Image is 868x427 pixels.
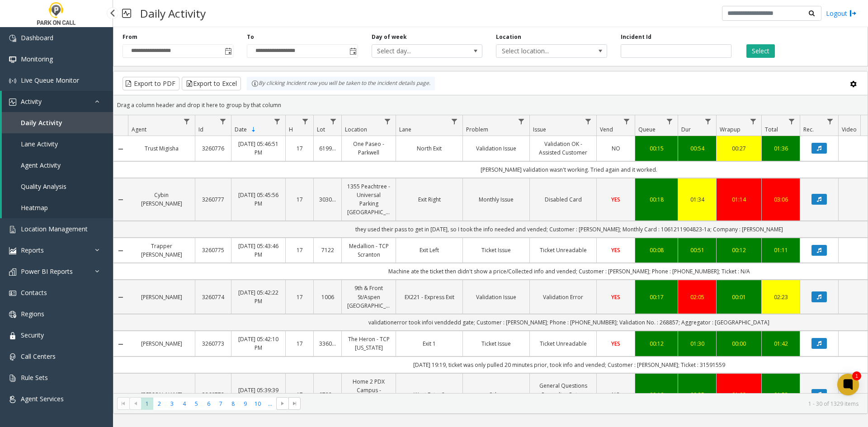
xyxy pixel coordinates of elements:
[747,115,759,127] a: Wrapup Filter Menu
[2,197,113,218] a: Heatmap
[468,339,524,348] a: Ticket Issue
[767,339,794,348] div: 01:42
[641,339,672,348] a: 00:12
[641,293,672,301] a: 00:17
[133,144,189,153] a: Trust Migisha
[641,390,672,399] a: 00:10
[182,77,241,90] button: Export to Excel
[535,381,591,408] a: General Questions Regarding Rates, Hours, etc
[2,133,113,155] a: Lane Activity
[535,140,591,157] a: Validation OK - Assisted Customer
[767,246,794,254] div: 01:11
[21,352,56,361] span: Call Centers
[535,195,591,204] a: Disabled Card
[9,226,16,233] img: 'icon'
[684,246,711,254] a: 00:51
[201,390,226,399] a: 3260772
[382,115,394,127] a: Location Filter Menu
[306,400,859,408] kendo-pager-info: 1 - 30 of 1329 items
[641,246,672,254] div: 00:08
[602,195,629,204] a: YES
[722,246,756,254] a: 00:12
[849,9,857,18] img: logout
[468,293,524,301] a: Validation Issue
[722,390,756,399] a: 01:08
[466,126,488,133] span: Problem
[291,293,308,301] a: 17
[299,115,311,127] a: H Filter Menu
[515,115,528,127] a: Problem Filter Menu
[291,339,308,348] a: 17
[198,126,203,133] span: Id
[722,144,756,153] a: 00:27
[638,126,656,133] span: Queue
[684,339,711,348] a: 01:30
[684,195,711,204] a: 01:34
[684,390,711,399] a: 00:35
[684,144,711,153] a: 00:54
[602,390,629,399] a: NO
[291,144,308,153] a: 17
[21,331,44,339] span: Security
[684,293,711,301] a: 02:05
[842,126,857,133] span: Video
[641,144,672,153] a: 00:15
[9,56,16,63] img: 'icon'
[621,33,651,41] label: Incident Id
[166,398,178,410] span: Page 3
[237,335,280,352] a: [DATE] 05:42:10 PM
[611,196,620,203] span: YES
[21,225,88,233] span: Location Management
[347,140,390,157] a: One Paseo - Parkwell
[237,386,280,403] a: [DATE] 05:39:39 PM
[113,341,128,348] a: Collapse Details
[612,145,620,152] span: NO
[611,293,620,301] span: YES
[141,398,153,410] span: Page 1
[201,293,226,301] a: 3260774
[132,126,146,133] span: Agent
[327,115,340,127] a: Lot Filter Menu
[496,45,585,57] span: Select location...
[289,126,293,133] span: H
[533,126,546,133] span: Issue
[582,115,594,127] a: Issue Filter Menu
[401,390,457,399] a: West Entry 2
[496,33,521,41] label: Location
[9,99,16,106] img: 'icon'
[767,390,794,399] a: 01:53
[203,398,215,410] span: Page 6
[722,339,756,348] a: 00:00
[826,9,857,18] a: Logout
[767,195,794,204] a: 03:06
[237,140,280,157] a: [DATE] 05:46:51 PM
[113,247,128,254] a: Collapse Details
[468,390,524,399] a: Other
[190,398,203,410] span: Page 5
[602,246,629,254] a: YES
[786,115,798,127] a: Total Filter Menu
[401,144,457,153] a: North Exit
[21,140,58,148] span: Lane Activity
[153,398,165,410] span: Page 2
[201,144,226,153] a: 3260776
[21,373,48,382] span: Rule Sets
[347,182,390,217] a: 1355 Peachtree - Universal Parking [GEOGRAPHIC_DATA]
[21,310,44,318] span: Regions
[133,339,189,348] a: [PERSON_NAME]
[122,2,131,24] img: pageIcon
[235,126,247,133] span: Date
[347,284,390,310] a: 9th & Front St/Aspen [GEOGRAPHIC_DATA]
[21,182,66,191] span: Quality Analysis
[21,97,42,106] span: Activity
[247,77,435,90] div: By clicking Incident row you will be taken to the incident details page.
